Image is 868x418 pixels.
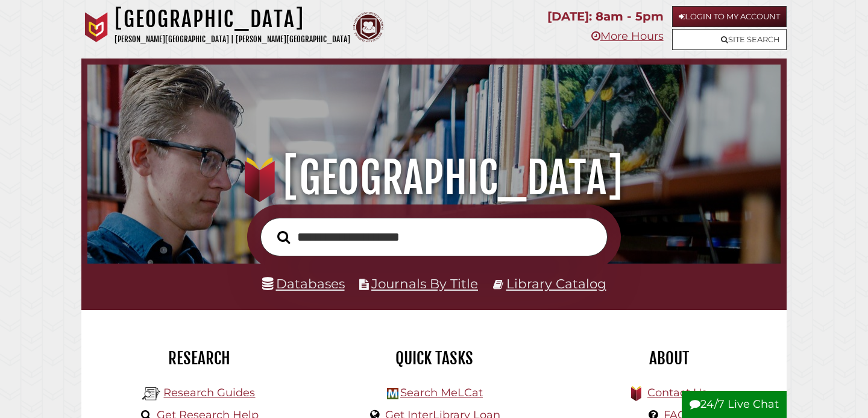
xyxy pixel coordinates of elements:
a: Site Search [672,29,787,50]
p: [PERSON_NAME][GEOGRAPHIC_DATA] | [PERSON_NAME][GEOGRAPHIC_DATA] [115,33,350,46]
button: Search [271,227,296,247]
a: Contact Us [647,386,707,399]
p: [DATE]: 8am - 5pm [547,6,664,27]
h2: About [561,348,778,369]
a: Databases [262,276,345,291]
a: Library Catalog [506,276,606,291]
a: Research Guides [163,386,255,399]
h2: Research [90,348,307,369]
h1: [GEOGRAPHIC_DATA] [101,151,768,204]
img: Hekman Library Logo [142,385,160,403]
img: Hekman Library Logo [387,388,398,399]
a: Search MeLCat [400,386,483,399]
img: Calvin University [81,12,112,42]
a: Login to My Account [672,6,787,27]
img: Calvin Theological Seminary [353,12,383,42]
i: Search [277,230,290,244]
h2: Quick Tasks [325,348,542,369]
a: More Hours [591,30,664,43]
h1: [GEOGRAPHIC_DATA] [115,6,350,33]
a: Journals By Title [371,276,478,291]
